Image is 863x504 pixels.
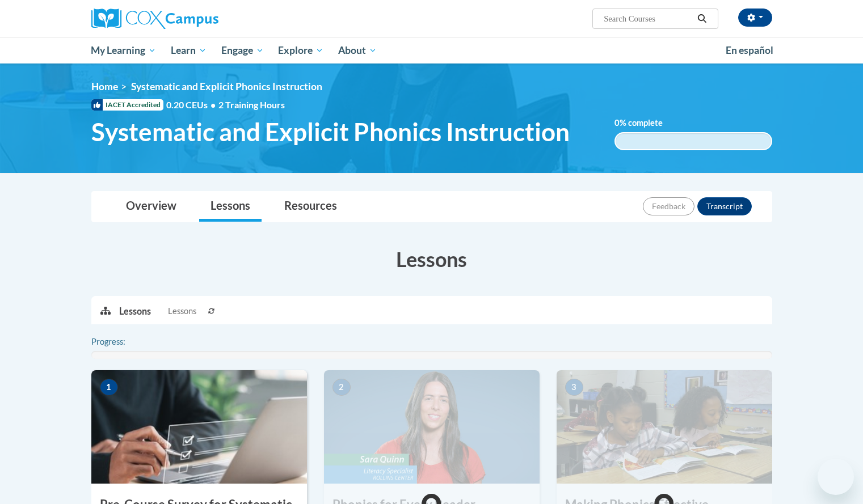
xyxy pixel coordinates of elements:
p: Lessons [119,305,151,317]
span: My Learning [91,44,156,57]
a: Home [91,81,118,92]
a: Cox Campus [91,9,307,29]
a: Learn [163,37,214,63]
a: En español [718,39,781,62]
div: Main menu [74,37,789,63]
span: 1 [100,379,118,396]
span: • [211,99,216,110]
span: Systematic and Explicit Phonics Instruction [91,117,570,147]
span: Explore [278,44,323,57]
span: Engage [221,44,264,57]
img: Course Image [91,370,307,484]
button: Account Settings [738,9,772,27]
span: En español [726,44,773,56]
span: About [338,44,377,57]
label: % complete [614,117,680,129]
a: My Learning [84,37,164,63]
iframe: Button to launch messaging window [818,459,854,495]
span: 0 [614,118,620,128]
button: Feedback [643,197,694,215]
a: Lessons [199,192,262,222]
img: Course Image [324,370,540,484]
span: 0.20 CEUs [166,99,218,111]
span: IACET Accredited [91,99,163,111]
input: Search Courses [603,12,693,26]
span: 3 [565,379,583,396]
img: Cox Campus [91,9,218,29]
a: Explore [271,37,331,63]
h3: Lessons [91,245,772,273]
a: About [331,37,384,63]
span: 2 [332,379,351,396]
span: Systematic and Explicit Phonics Instruction [131,81,322,92]
span: 2 Training Hours [218,99,285,110]
button: Search [693,12,710,26]
a: Overview [115,192,188,222]
span: Learn [171,44,207,57]
label: Progress: [91,336,157,348]
span: Lessons [168,305,196,317]
img: Course Image [557,370,772,484]
a: Resources [273,192,348,222]
a: Engage [214,37,271,63]
button: Transcript [697,197,752,215]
